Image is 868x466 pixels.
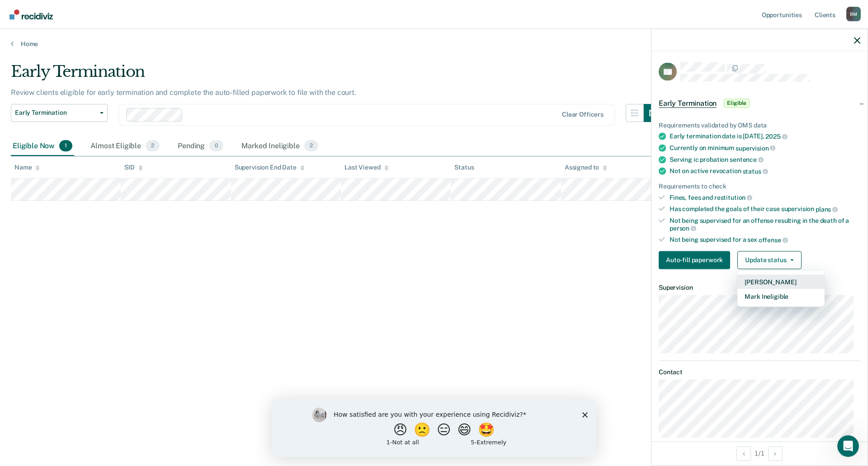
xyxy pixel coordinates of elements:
[730,156,764,163] span: sentence
[562,111,604,118] div: Clear officers
[743,167,768,174] span: status
[59,140,72,152] span: 1
[651,441,868,465] div: 1 / 1
[209,140,223,152] span: 0
[659,99,717,108] span: Early Termination
[846,7,861,21] button: Profile dropdown button
[714,194,752,201] span: restitution
[146,140,160,152] span: 2
[670,225,696,232] span: person
[659,121,860,129] div: Requirements validated by OMS data
[736,446,751,461] button: Previous Opportunity
[737,289,825,303] button: Mark Ineligible
[670,193,860,202] div: Fines, fees and
[816,205,838,212] span: plans
[846,7,861,21] div: B M
[235,164,305,171] div: Supervision End Date
[736,144,775,151] span: supervision
[765,133,787,140] span: 2025
[659,283,860,291] dt: Supervision
[670,155,860,164] div: Serving ic probation
[9,9,53,19] img: Recidiviz
[89,137,161,156] div: Almost Eligible
[670,217,860,232] div: Not being supervised for an offense resulting in the death of a
[176,137,225,156] div: Pending
[659,182,860,190] div: Requirements to check
[670,236,860,244] div: Not being supervised for a sex
[240,137,320,156] div: Marked Ineligible
[14,164,40,171] div: Name
[11,40,857,48] a: Home
[304,140,318,152] span: 2
[565,164,607,171] div: Assigned to
[737,251,801,269] button: Update status
[659,251,734,269] a: Navigate to form link
[15,109,96,117] span: Early Termination
[670,205,860,213] div: Has completed the goals of their case supervision
[659,251,730,269] button: Auto-fill paperwork
[11,88,356,97] p: Review clients eligible for early termination and complete the auto-filled paperwork to file with...
[724,99,750,108] span: Eligible
[11,137,74,156] div: Eligible Now
[670,144,860,152] div: Currently on minimum
[651,89,868,118] div: Early TerminationEligible
[670,132,860,141] div: Early termination date is [DATE],
[11,62,662,88] div: Early Termination
[659,368,860,376] dt: Contact
[737,274,825,289] button: [PERSON_NAME]
[272,399,596,457] iframe: Survey by Kim from Recidiviz
[124,164,143,171] div: SID
[454,164,474,171] div: Status
[837,435,859,457] iframe: Intercom live chat
[768,446,783,461] button: Next Opportunity
[344,164,388,171] div: Last Viewed
[670,167,860,175] div: Not on active revocation
[759,236,788,243] span: offense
